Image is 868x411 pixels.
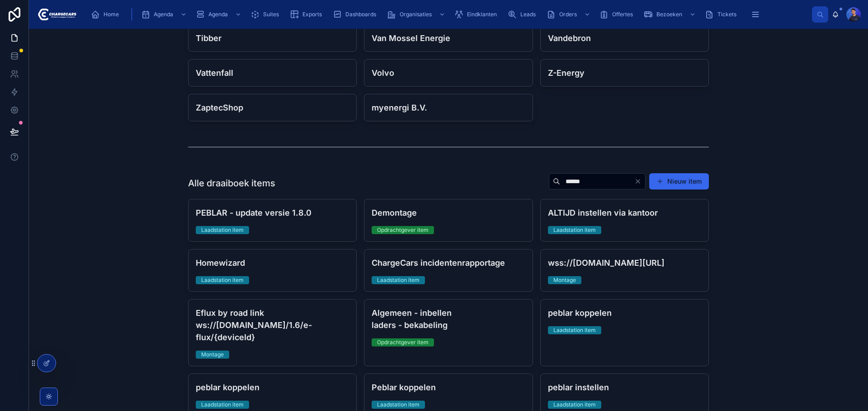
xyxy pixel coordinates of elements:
a: Dashboards [330,6,382,23]
span: Exports [302,11,322,18]
h4: Peblar koppelen [372,381,525,393]
h4: ChargeCars incidentenrapportage [372,257,525,269]
a: DemontageOpdrachtgever item [364,199,533,242]
a: Exports [287,6,328,23]
h4: Van Mossel Energie [372,32,525,44]
div: Laadstation item [201,226,244,234]
h4: Eflux by road link ws://[DOMAIN_NAME]/1.6/e-flux/{deviceId} [196,307,349,343]
h4: Demontage [372,207,525,219]
a: Tibber [188,24,357,52]
h4: PEBLAR - update versie 1.8.0 [196,207,349,219]
a: Eflux by road link ws://[DOMAIN_NAME]/1.6/e-flux/{deviceId}Montage [188,299,357,366]
span: Agenda [154,11,173,18]
h4: Tibber [196,32,349,44]
div: Laadstation item [201,401,244,409]
div: Laadstation item [377,276,420,284]
h4: wss://[DOMAIN_NAME][URL] [548,257,701,269]
div: Montage [201,351,224,359]
a: ChargeCars incidentenrapportageLaadstation item [364,249,533,292]
a: Agenda [138,6,191,23]
a: Home [88,6,125,23]
span: Eindklanten [467,11,497,18]
span: Offertes [612,11,633,18]
a: Algemeen - inbellen laders - bekabelingOpdrachtgever item [364,299,533,366]
h4: peblar koppelen [548,307,701,319]
h4: Homewizard [196,257,349,269]
span: Organisaties [400,11,432,18]
a: PEBLAR - update versie 1.8.0Laadstation item [188,199,357,242]
a: Orders [544,6,595,23]
a: Van Mossel Energie [364,24,533,52]
a: ALTIJD instellen via kantoorLaadstation item [540,199,709,242]
a: Tickets [702,6,743,23]
a: Organisaties [384,6,450,23]
h4: myenergi B.V. [372,102,525,114]
span: Home [104,11,119,18]
div: scrollable content [84,5,812,24]
div: Laadstation item [553,226,596,234]
span: Orders [559,11,577,18]
a: myenergi B.V. [364,94,533,121]
span: Agenda [208,11,228,18]
h4: ZaptecShop [196,102,349,114]
a: Vandebron [540,24,709,52]
h4: Vattenfall [196,67,349,79]
div: Laadstation item [377,401,420,409]
a: Eindklanten [452,6,503,23]
a: HomewizardLaadstation item [188,249,357,292]
span: Suites [263,11,279,18]
h4: ALTIJD instellen via kantoor [548,207,701,219]
h4: peblar koppelen [196,381,349,393]
a: Bezoeken [641,6,700,23]
a: Volvo [364,59,533,87]
div: Opdrachtgever item [377,338,429,346]
a: Z-Energy [540,59,709,87]
span: Tickets [717,11,736,18]
button: Nieuw item [649,173,709,189]
a: Vattenfall [188,59,357,87]
a: ZaptecShop [188,94,357,121]
h1: Alle draaiboek items [188,177,275,189]
div: Opdrachtgever item [377,226,429,234]
a: Offertes [597,6,639,23]
h4: Z-Energy [548,67,701,79]
div: Laadstation item [553,401,596,409]
a: Suites [248,6,285,23]
span: Leads [520,11,536,18]
h4: peblar instellen [548,381,701,393]
a: peblar koppelenLaadstation item [540,299,709,366]
a: Leads [505,6,542,23]
h4: Algemeen - inbellen laders - bekabeling [372,307,525,331]
a: wss://[DOMAIN_NAME][URL]Montage [540,249,709,292]
h4: Vandebron [548,32,701,44]
span: Dashboards [345,11,376,18]
button: Clear [634,178,645,185]
div: Laadstation item [553,326,596,334]
h4: Volvo [372,67,525,79]
div: Laadstation item [201,276,244,284]
span: Bezoeken [656,11,682,18]
a: Agenda [193,6,246,23]
img: App logo [36,7,76,22]
div: Montage [553,276,576,284]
